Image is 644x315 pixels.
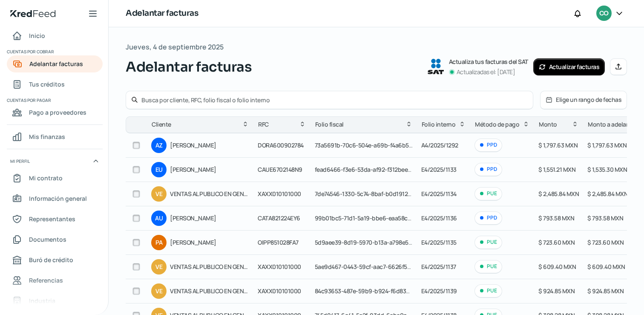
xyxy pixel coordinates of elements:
span: $ 609.40 MXN [538,263,576,271]
span: 99b01bc5-71d1-5a19-bbe6-eaa58c01ecde [315,214,427,222]
span: Pago a proveedores [29,107,86,118]
div: VE [151,283,167,299]
span: RFC [258,119,269,130]
span: Mi perfil [10,157,30,165]
span: VENTAS AL PUBLICO EN GENERAL [170,189,249,199]
a: Pago a proveedores [7,104,103,121]
span: DORA600902784 [258,141,304,149]
span: Jueves, 4 de septiembre 2025 [126,41,224,53]
span: XAXX010101000 [258,263,301,271]
div: AZ [151,138,167,153]
span: 73a5691b-70c6-504e-a69b-f4a6b599201c [315,141,428,149]
span: $ 2,485.84 MXN [538,190,579,198]
span: CATA821224EY6 [258,214,300,222]
input: Busca por cliente, RFC, folio fiscal o folio interno [141,96,528,104]
span: Mi contrato [29,173,63,183]
div: PPD [474,163,502,176]
span: Folio interno [422,119,456,130]
span: $ 793.58 MXN [587,214,623,222]
span: E4/2025/1136 [421,214,457,222]
span: 5d9aee39-8d19-5970-b13a-a798e54130dd [315,238,428,246]
span: Información general [29,193,87,204]
a: Mis finanzas [7,128,103,145]
span: [PERSON_NAME] [170,165,249,175]
a: Referencias [7,272,103,289]
h1: Adelantar facturas [126,7,198,20]
a: Información general [7,190,103,207]
span: $ 924.85 MXN [538,287,575,295]
span: $ 609.40 MXN [587,263,625,271]
span: Adelantar facturas [126,57,252,77]
div: PPD [474,139,502,152]
span: XAXX010101000 [258,190,301,198]
span: Documentos [29,234,66,245]
span: VENTAS AL PUBLICO EN GENERAL [170,262,249,272]
span: VENTAS AL PUBLICO EN GENERAL [170,286,249,296]
span: CO [599,9,608,19]
span: $ 723.60 MXN [587,238,624,246]
div: VE [151,186,167,202]
span: Representantes [29,214,75,224]
span: Inicio [29,30,45,41]
span: $ 2,485.84 MXN [587,190,628,198]
span: XAXX010101000 [258,287,301,295]
span: Adelantar facturas [29,58,83,69]
span: $ 924.85 MXN [587,287,624,295]
p: Actualizadas el: [DATE] [457,67,515,77]
span: 84c93653-487e-59b9-b924-f6d8325558cf [315,287,427,295]
span: Cliente [152,119,171,130]
span: E4/2025/1137 [421,263,456,271]
div: EU [151,162,167,177]
span: $ 1,797.63 MXN [587,141,627,149]
p: Actualiza tus facturas del SAT [449,57,528,67]
span: Folio fiscal [315,119,344,130]
a: Industria [7,292,103,309]
span: [PERSON_NAME] [170,237,249,248]
span: Mis finanzas [29,131,65,142]
span: 5ae9d467-0443-59cf-aac7-6626f5faa7e9 [315,263,425,271]
span: A4/2025/1292 [421,141,458,149]
span: $ 793.58 MXN [538,214,574,222]
span: E4/2025/1139 [421,287,457,295]
div: PA [151,235,167,250]
a: Adelantar facturas [7,55,103,72]
span: E4/2025/1134 [421,190,457,198]
span: fead6466-f3e6-53da-af92-f312bee53deb [315,165,425,173]
a: Buró de crédito [7,251,103,269]
div: PUE [474,260,502,273]
a: Representantes [7,211,103,228]
span: OIPP851028FA7 [258,238,299,246]
div: PUE [474,236,502,249]
div: VE [151,259,167,275]
div: PUE [474,284,502,298]
span: [PERSON_NAME] [170,140,249,150]
span: Cuentas por pagar [7,96,101,104]
span: E4/2025/1133 [421,165,457,173]
span: $ 1,551.21 MXN [538,165,575,173]
button: Actualizar facturas [533,58,605,75]
a: Mi contrato [7,170,103,187]
span: Tus créditos [29,79,65,90]
span: Método de pago [475,119,519,130]
span: Monto a adelantar [588,119,637,130]
span: CAUE6702148N9 [258,165,302,173]
span: Buró de crédito [29,254,73,265]
img: SAT logo [428,59,444,74]
span: $ 1,797.63 MXN [538,141,578,149]
a: Tus créditos [7,76,103,93]
span: 7de74546-1330-5c74-8baf-b0d19125b94a [315,190,425,198]
span: $ 723.60 MXN [538,238,575,246]
span: [PERSON_NAME] [170,213,249,223]
button: Elige un rango de fechas [540,91,627,109]
a: Inicio [7,27,103,44]
div: PUE [474,187,502,200]
a: Documentos [7,231,103,248]
div: PPD [474,211,502,225]
span: Referencias [29,275,63,286]
span: Cuentas por cobrar [7,48,101,55]
div: AU [151,211,167,226]
span: $ 1,535.30 MXN [587,165,627,173]
span: Industria [29,295,55,306]
span: E4/2025/1135 [421,238,457,246]
span: Monto [539,119,557,130]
